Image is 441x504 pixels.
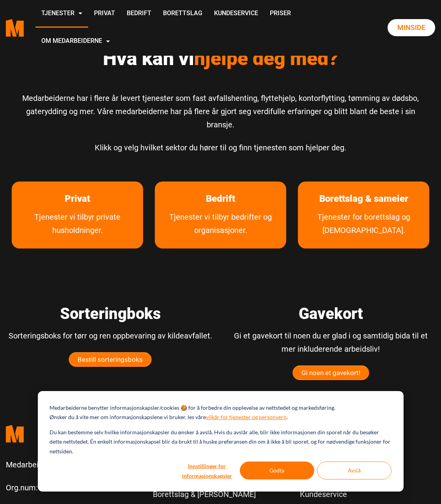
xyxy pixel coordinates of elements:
a: Bestill sorteringsboks [69,352,152,367]
a: les mer om Privat [53,182,102,216]
a: Medarbeiderne start page [6,13,24,42]
button: Godta [240,462,314,479]
span: Gi noen et gavekort! [293,366,369,380]
a: Minside [388,19,435,36]
a: Kundeservice [300,486,367,502]
div: Cookie banner [38,391,404,492]
a: Medarbeiderne start [6,419,141,448]
h2: Sorteringboks [6,305,215,323]
span: Bestill sorteringsboks [69,352,151,367]
h2: Gavekort [227,305,436,323]
a: Les mer om Org.num [38,483,99,492]
a: Tjenester vi tilbyr private husholdninger [12,210,143,248]
a: vilkår for tjenester og personvern [206,412,287,422]
p: Medarbeiderne har i flere år levert tjenester som fast avfallshenting, flyttehjelp, kontorflyttin... [12,92,429,131]
p: Ønsker du å vite mer om informasjonskapslene vi bruker, les våre . [50,412,288,422]
h1: Hva kan vi [12,47,429,70]
p: Medarbeiderne AS [6,458,141,471]
a: Tjenester for borettslag og sameier [298,210,429,248]
button: Innstillinger for informasjonskapsler [177,462,237,479]
a: Tjenester vi tilbyr bedrifter og organisasjoner [155,210,286,248]
a: Borettslag & [PERSON_NAME] [153,486,256,502]
a: Les mer om Borettslag & sameier [308,182,420,216]
p: Du kan bestemme selv hvilke informasjonskapsler du ønsker å avslå. Hvis du avslår alle, blir ikke... [50,428,391,456]
p: Klikk og velg hvilket sektor du hører til og finn tjenesten som hjelper deg. [12,141,429,154]
a: Gi noen et gavekort! [292,365,369,380]
p: Sorteringsboks for tørr og ren oppbevaring av kildeavfallet. [6,329,215,342]
button: Avslå [317,462,391,479]
p: Medarbeiderne benytter informasjonskapsler/cookies 🍪 for å forbedre din opplevelse av nettstedet ... [50,403,335,413]
a: les mer om Bedrift [194,182,247,216]
p: Gi et gavekort til noen du er glad i og samtidig bida til et mer inkluderende arbeidsliv! [227,329,436,356]
span: hjelpe deg med? [194,47,338,70]
p: Org.num: [6,481,141,494]
a: Om Medarbeiderne [35,28,116,55]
